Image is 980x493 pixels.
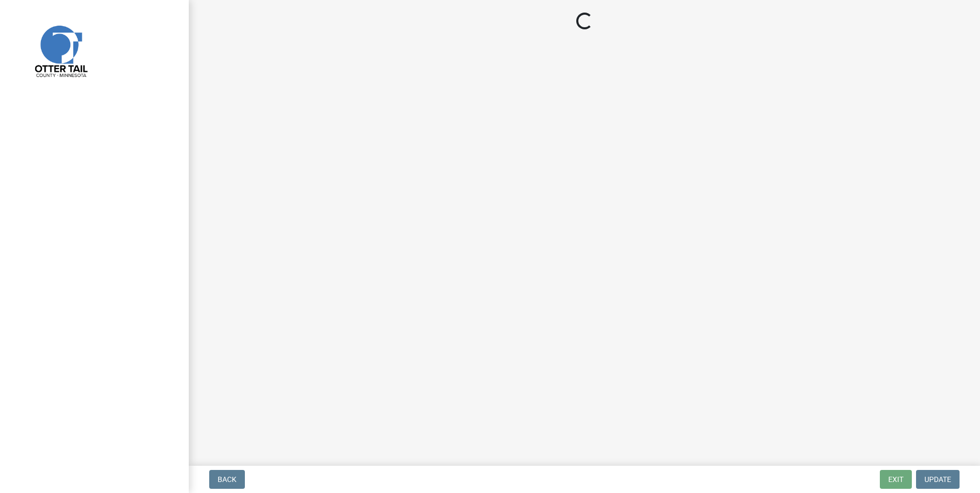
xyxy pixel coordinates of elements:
[21,11,100,90] img: Otter Tail County, Minnesota
[209,470,245,489] button: Back
[924,475,951,484] span: Update
[218,475,236,484] span: Back
[916,470,960,489] button: Update
[880,470,912,489] button: Exit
